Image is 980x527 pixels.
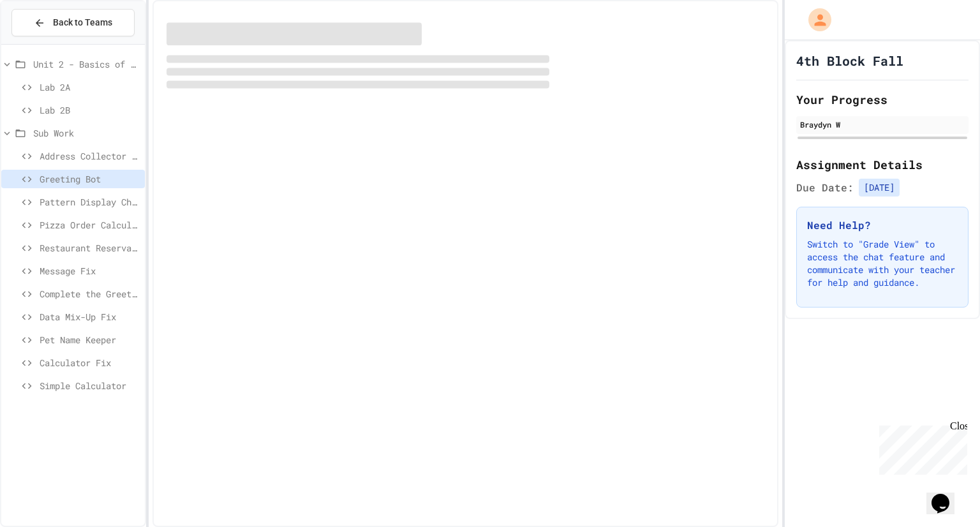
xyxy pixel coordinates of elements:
[926,476,967,514] iframe: chat widget
[40,287,140,301] span: Complete the Greeting
[40,379,140,392] span: Simple Calculator
[40,103,140,117] span: Lab 2B
[796,52,903,70] h1: 4th Block Fall
[796,180,854,195] span: Due Date:
[5,5,88,81] div: Chat with us now!Close
[33,126,140,140] span: Sub Work
[40,195,140,209] span: Pattern Display Challenge
[874,420,967,475] iframe: chat widget
[40,356,140,369] span: Calculator Fix
[40,310,140,323] span: Data Mix-Up Fix
[796,156,969,174] h2: Assignment Details
[859,179,900,197] span: [DATE]
[53,16,112,29] span: Back to Teams
[11,9,135,36] button: Back to Teams
[40,172,140,186] span: Greeting Bot
[40,80,140,94] span: Lab 2A
[807,218,958,233] h3: Need Help?
[33,57,140,71] span: Unit 2 - Basics of Python
[40,264,140,278] span: Message Fix
[40,241,140,255] span: Restaurant Reservation System
[40,333,140,346] span: Pet Name Keeper
[795,5,835,34] div: My Account
[800,119,965,130] div: Braydyn W
[40,149,140,163] span: Address Collector Fix
[40,218,140,232] span: Pizza Order Calculator
[807,238,958,289] p: Switch to "Grade View" to access the chat feature and communicate with your teacher for help and ...
[796,91,969,108] h2: Your Progress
